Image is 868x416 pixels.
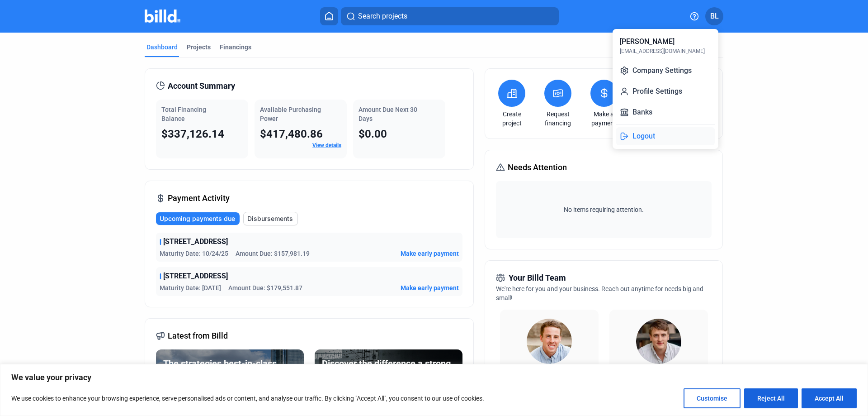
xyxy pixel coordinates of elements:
[744,388,798,408] button: Reject All
[11,393,484,404] p: We use cookies to enhance your browsing experience, serve personalised ads or content, and analys...
[11,372,857,383] p: We value your privacy
[616,103,715,121] button: Banks
[620,47,705,55] div: [EMAIL_ADDRESS][DOMAIN_NAME]
[620,36,675,47] div: [PERSON_NAME]
[616,82,715,100] button: Profile Settings
[802,388,857,408] button: Accept All
[616,127,715,145] button: Logout
[684,388,741,408] button: Customise
[616,62,715,80] button: Company Settings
